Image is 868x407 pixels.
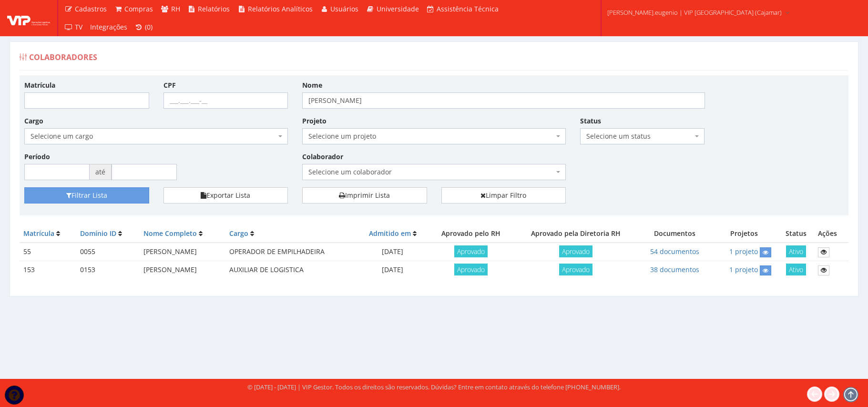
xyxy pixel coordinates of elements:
label: Período [24,152,50,162]
td: [PERSON_NAME] [140,243,225,261]
span: Usuários [330,4,358,13]
th: Ações [814,225,848,243]
a: Imprimir Lista [302,187,427,203]
span: TV [75,22,82,31]
label: Status [580,116,601,126]
span: Aprovado [454,245,488,257]
td: [PERSON_NAME] [140,261,225,279]
span: (0) [145,22,153,31]
span: Ativo [786,264,806,275]
span: até [90,164,112,180]
a: 1 projeto [729,247,758,256]
span: Ativo [786,245,806,257]
span: [PERSON_NAME].eugenio | VIP [GEOGRAPHIC_DATA] (Cajamar) [607,8,782,17]
td: OPERADOR DE EMPILHADEIRA [225,243,357,261]
th: Status [777,225,814,243]
label: CPF [163,81,176,90]
a: 38 documentos [650,265,699,274]
span: RH [171,4,180,13]
th: Aprovado pelo RH [428,225,513,243]
img: logo [7,11,50,25]
span: Aprovado [454,264,488,275]
span: Selecione um projeto [302,128,566,144]
a: Domínio ID [80,229,116,238]
button: Filtrar Lista [24,187,149,203]
label: Matrícula [24,81,55,90]
span: Aprovado [559,245,592,257]
a: Nome Completo [143,229,197,238]
span: Integrações [90,22,127,31]
a: 1 projeto [729,265,758,274]
label: Cargo [24,116,43,126]
span: Selecione um status [580,128,705,144]
button: Exportar Lista [163,187,288,203]
span: Selecione um cargo [24,128,288,144]
label: Colaborador [302,152,343,162]
th: Documentos [638,225,711,243]
td: 0153 [76,261,140,279]
span: Selecione um projeto [308,132,554,141]
td: AUXILIAR DE LOGISTICA [225,261,357,279]
td: 0055 [76,243,140,261]
span: Colaboradores [29,52,97,62]
th: Aprovado pela Diretoria RH [514,225,638,243]
a: Cargo [229,229,248,238]
a: Integrações [86,18,131,36]
span: Aprovado [559,264,592,275]
span: Selecione um cargo [31,132,276,141]
span: Universidade [377,4,419,13]
td: 55 [20,243,76,261]
div: © [DATE] - [DATE] | VIP Gestor. Todos os direitos são reservados. Dúvidas? Entre em contato atrav... [247,383,621,392]
td: [DATE] [357,261,429,279]
span: Cadastros [75,4,107,13]
span: Selecione um status [586,132,693,141]
a: Admitido em [369,229,411,238]
span: Selecione um colaborador [302,164,566,180]
span: Relatórios [198,4,230,13]
span: Assistência Técnica [437,4,499,13]
a: Limpar Filtro [441,187,566,203]
td: [DATE] [357,243,429,261]
span: Compras [124,4,153,13]
a: (0) [131,18,157,36]
a: Matrícula [23,229,54,238]
label: Projeto [302,116,327,126]
th: Projetos [711,225,778,243]
a: 54 documentos [650,247,699,256]
td: 153 [20,261,76,279]
a: TV [61,18,86,36]
label: Nome [302,81,322,90]
input: ___.___.___-__ [163,92,288,109]
span: Relatórios Analíticos [248,4,313,13]
span: Selecione um colaborador [308,167,554,177]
